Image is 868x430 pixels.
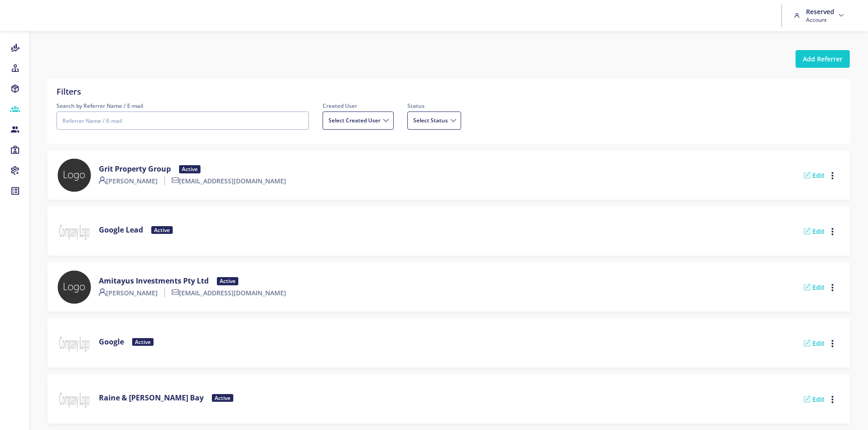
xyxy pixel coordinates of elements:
[806,7,834,16] h6: Reserved
[791,4,849,27] a: Reserved Account
[56,325,92,361] img: company-logo-placeholder.1a1b062.png
[804,227,825,236] a: Edit
[172,288,286,298] label: [EMAIL_ADDRESS][DOMAIN_NAME]
[172,176,286,186] label: [EMAIL_ADDRESS][DOMAIN_NAME]
[407,101,461,110] label: Status
[99,338,131,346] label: Google
[151,226,173,234] div: Active
[56,111,309,130] input: Referrer Name / E-mail
[217,277,238,285] div: Active
[99,288,165,298] label: [PERSON_NAME]
[806,16,834,24] span: Account
[99,394,211,402] label: Raine & [PERSON_NAME] Bay
[99,165,178,173] label: Grit Property Group
[804,171,825,180] a: Edit
[212,394,233,402] div: Active
[56,269,92,305] img: YourCompanyLogo
[56,157,92,193] img: YourCompanyLogo
[99,277,216,285] label: Amitayus Investments Pty Ltd
[56,86,81,98] label: Filters
[179,165,200,173] div: Active
[56,213,92,249] img: company-logo-placeholder.1a1b062.png
[56,101,309,110] label: Search by Referrer Name / E-mail
[7,6,36,25] img: brand-logo.ec75409.png
[804,283,825,292] a: Edit
[132,338,154,346] div: Active
[99,226,150,234] label: Google Lead
[99,176,165,186] label: [PERSON_NAME]
[56,381,92,417] img: company-logo-placeholder.1a1b062.png
[796,50,850,68] button: Add Referrer
[323,101,394,110] label: Created User
[804,339,825,348] a: Edit
[804,395,825,404] a: Edit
